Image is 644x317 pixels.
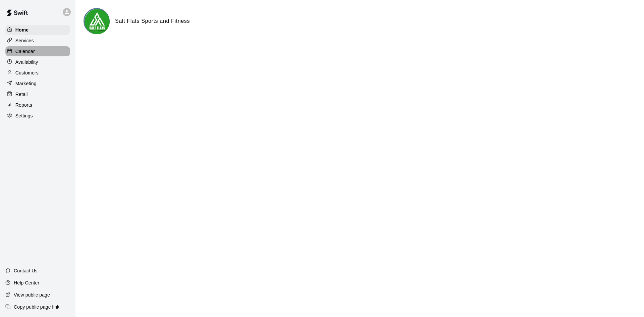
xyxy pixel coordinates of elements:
a: Reports [5,100,70,110]
p: Contact Us [14,267,38,274]
a: Calendar [5,46,70,56]
a: Settings [5,111,70,121]
p: View public page [14,292,50,298]
p: Copy public page link [14,304,59,310]
p: Calendar [15,48,35,55]
p: Services [15,37,34,44]
p: Customers [15,69,39,76]
a: Availability [5,57,70,67]
p: Home [15,27,29,33]
a: Home [5,25,70,35]
a: Services [5,36,70,46]
p: Marketing [15,80,37,87]
a: Retail [5,89,70,99]
h6: Salt Flats Sports and Fitness [115,17,190,25]
img: Salt Flats Sports and Fitness logo [85,9,110,34]
p: Reports [15,102,32,108]
a: Marketing [5,78,70,89]
p: Settings [15,112,33,119]
a: Customers [5,68,70,78]
p: Retail [15,91,28,98]
p: Help Center [14,279,39,286]
p: Availability [15,59,38,65]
